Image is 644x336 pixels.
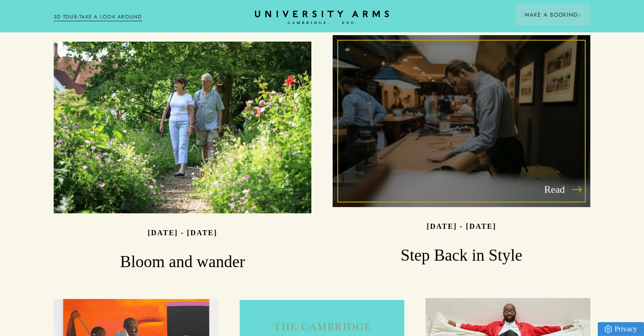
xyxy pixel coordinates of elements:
a: Home [255,11,389,25]
h3: Bloom and wander [54,250,311,272]
a: Privacy [598,322,644,336]
span: Make a Booking [525,11,581,19]
p: [DATE] - [DATE] [148,228,217,236]
a: Read image-7be44839b400e9dd94b2cafbada34606da4758ad-8368x5584-jpg [DATE] - [DATE] Step Back in Style [333,35,590,266]
button: Make a BookingArrow icon [515,4,590,26]
img: Privacy [605,325,612,333]
a: image-44844f17189f97b16a1959cb954ea70d42296e25-6720x4480-jpg [DATE] - [DATE] Bloom and wander [54,42,311,272]
img: Arrow icon [578,13,581,17]
a: 3D TOUR:TAKE A LOOK AROUND [54,13,142,21]
h3: Step Back in Style [333,244,590,266]
p: [DATE] - [DATE] [427,222,496,230]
